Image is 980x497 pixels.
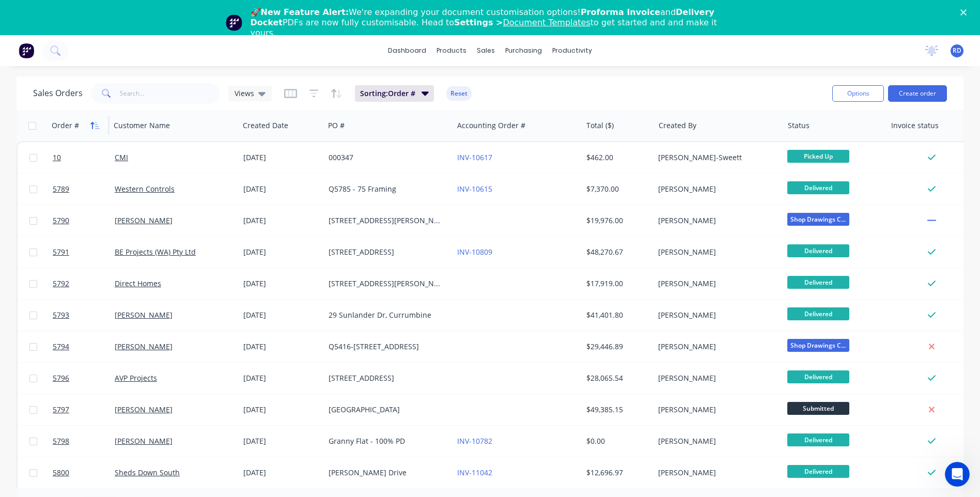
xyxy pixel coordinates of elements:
[329,405,443,415] div: [GEOGRAPHIC_DATA]
[787,244,849,257] span: Delivered
[586,120,614,131] div: Total ($)
[243,436,320,446] div: [DATE]
[329,152,443,163] div: 000347
[115,310,173,320] a: [PERSON_NAME]
[457,152,492,162] a: INV-10617
[329,468,443,478] div: [PERSON_NAME] Drive
[658,436,773,446] div: [PERSON_NAME]
[431,43,472,58] div: products
[115,436,173,446] a: [PERSON_NAME]
[19,43,34,58] img: Factory
[586,215,647,226] div: $19,976.00
[114,120,170,131] div: Customer Name
[658,247,773,257] div: [PERSON_NAME]
[787,339,849,352] span: Shop Drawings C...
[53,468,69,478] span: 5800
[457,120,525,131] div: Accounting Order #
[115,247,196,257] a: BE Projects (WA) Pty Ltd
[500,43,547,58] div: purchasing
[457,436,492,446] a: INV-10782
[243,184,320,194] div: [DATE]
[243,373,320,383] div: [DATE]
[457,184,492,194] a: INV-10615
[251,7,714,27] b: Delivery Docket
[355,85,434,102] button: Sorting:Order #
[329,247,443,257] div: [STREET_ADDRESS]
[454,18,590,27] b: Settings >
[472,43,500,58] div: sales
[658,278,773,289] div: [PERSON_NAME]
[787,213,849,226] span: Shop Drawings C...
[261,7,349,17] b: New Feature Alert:
[53,215,69,226] span: 5790
[328,120,345,131] div: PO #
[586,436,647,446] div: $0.00
[581,7,660,17] b: Proforma Invoice
[787,465,849,478] span: Delivered
[53,278,69,289] span: 5792
[243,247,320,257] div: [DATE]
[329,373,443,383] div: [STREET_ADDRESS]
[547,43,597,58] div: productivity
[659,120,696,131] div: Created By
[586,405,647,415] div: $49,385.15
[945,462,970,487] iframe: Intercom live chat
[586,278,647,289] div: $17,919.00
[658,310,773,320] div: [PERSON_NAME]
[891,120,939,131] div: Invoice status
[586,373,647,383] div: $28,065.54
[586,184,647,194] div: $7,370.00
[953,46,961,55] span: RD
[53,373,69,383] span: 5796
[658,405,773,415] div: [PERSON_NAME]
[787,181,849,194] span: Delivered
[586,247,647,257] div: $48,270.67
[329,184,443,194] div: Q5785 - 75 Framing
[53,310,69,320] span: 5793
[235,88,254,99] span: Views
[53,300,115,331] a: 5793
[888,85,947,102] button: Create order
[120,83,221,104] input: Search...
[787,150,849,163] span: Picked Up
[586,310,647,320] div: $41,401.80
[53,457,115,488] a: 5800
[658,373,773,383] div: [PERSON_NAME]
[53,174,115,205] a: 5789
[243,405,320,415] div: [DATE]
[243,468,320,478] div: [DATE]
[787,433,849,446] span: Delivered
[115,215,173,225] a: [PERSON_NAME]
[446,86,472,101] button: Reset
[243,278,320,289] div: [DATE]
[586,152,647,163] div: $462.00
[115,278,161,288] a: Direct Homes
[329,436,443,446] div: Granny Flat - 100% PD
[53,184,69,194] span: 5789
[658,215,773,226] div: [PERSON_NAME]
[115,184,175,194] a: Western Controls
[329,341,443,352] div: Q5416-[STREET_ADDRESS]
[787,402,849,415] span: Submitted
[787,370,849,383] span: Delivered
[832,85,884,102] button: Options
[788,120,810,131] div: Status
[243,152,320,163] div: [DATE]
[787,276,849,289] span: Delivered
[53,247,69,257] span: 5791
[243,215,320,226] div: [DATE]
[658,468,773,478] div: [PERSON_NAME]
[53,142,115,173] a: 10
[243,310,320,320] div: [DATE]
[457,247,492,257] a: INV-10809
[53,237,115,268] a: 5791
[658,341,773,352] div: [PERSON_NAME]
[115,341,173,351] a: [PERSON_NAME]
[329,310,443,320] div: 29 Sunlander Dr, Currumbine
[243,120,288,131] div: Created Date
[658,152,773,163] div: [PERSON_NAME]-Sweett
[586,341,647,352] div: $29,446.89
[360,88,415,99] span: Sorting: Order #
[457,468,492,477] a: INV-11042
[226,14,242,31] img: Profile image for Team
